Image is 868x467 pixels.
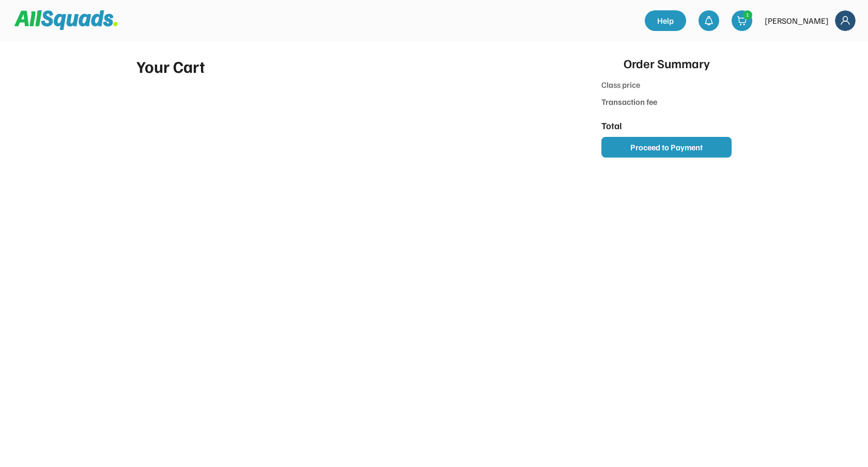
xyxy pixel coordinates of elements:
div: 1 [743,11,752,19]
a: Help [645,10,686,31]
div: Transaction fee [601,96,659,108]
button: Proceed to Payment [601,137,732,158]
div: Class price [601,79,659,92]
img: shopping-cart-01%20%281%29.svg [737,15,747,26]
img: Frame%2018.svg [835,10,856,31]
img: Squad%20Logo.svg [14,10,118,30]
div: Total [601,119,659,133]
div: [PERSON_NAME] [765,14,829,27]
div: Your Cart [136,54,564,79]
img: bell-03%20%281%29.svg [704,15,714,26]
div: Order Summary [624,54,710,72]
